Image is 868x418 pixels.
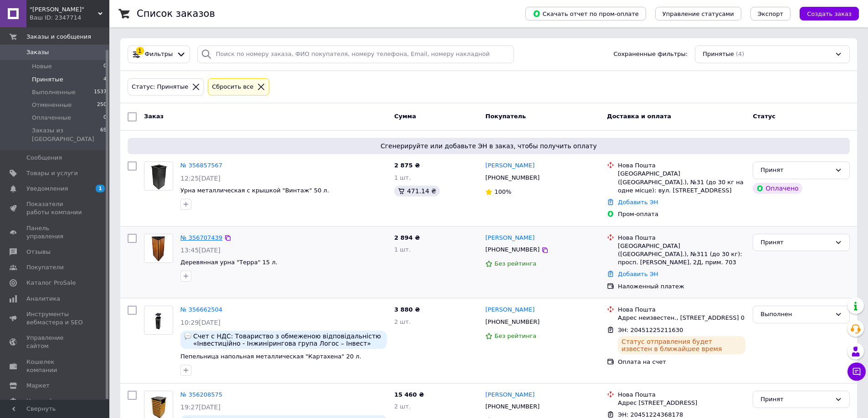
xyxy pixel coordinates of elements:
[26,382,50,390] span: Маркет
[144,234,173,262] img: Фото товару
[760,166,831,175] div: Принят
[26,185,68,193] span: Уведомления
[26,263,64,272] span: Покупатели
[180,319,221,326] span: 10:29[DATE]
[144,234,173,263] a: Фото товару
[180,259,277,266] a: Деревянная урна "Терра" 15 л.
[618,161,745,170] div: Нова Пошта
[663,10,734,17] span: Управление статусами
[180,247,221,254] span: 13:45[DATE]
[533,10,639,18] span: Скачать отчет по пром-оплате
[807,10,852,17] span: Создать заказ
[145,50,173,59] span: Фильтры
[26,224,84,241] span: Панель управления
[394,234,420,241] span: 2 894 ₴
[26,248,51,256] span: Отзывы
[136,47,144,55] div: 1
[525,7,646,20] button: Скачать отчет по пром-оплате
[847,363,866,381] button: Чат с покупателем
[485,161,534,170] a: [PERSON_NAME]
[753,113,776,120] span: Статус
[26,310,84,327] span: Инструменты вебмастера и SEO
[494,188,511,195] span: 100%
[618,314,745,322] div: Адрес неизвестен., [STREET_ADDRESS] 0
[137,8,215,19] h1: Список заказов
[197,45,514,63] input: Поиск по номеру заказа, ФИО покупателя, номеру телефона, Email, номеру накладной
[736,50,744,57] span: (4)
[703,50,734,59] span: Принятые
[618,210,745,218] div: Пром-оплата
[485,391,534,399] a: [PERSON_NAME]
[32,76,63,84] span: Принятые
[394,403,411,410] span: 2 шт.
[26,200,84,217] span: Показатели работы компании
[144,306,173,335] a: Фото товару
[753,183,802,194] div: Оплачено
[32,126,100,143] span: Заказы из [GEOGRAPHIC_DATA]
[26,48,49,56] span: Заказы
[618,391,745,399] div: Нова Пошта
[26,169,78,177] span: Товары и услуги
[800,7,859,20] button: Создать заказ
[26,295,60,303] span: Аналитика
[655,7,741,20] button: Управление статусами
[32,88,76,96] span: Выполненные
[485,306,534,314] a: [PERSON_NAME]
[180,187,329,194] a: Урна металлическая с крышкой "Винтаж" 50 л.
[394,162,420,169] span: 2 875 ₴
[26,334,84,350] span: Управление сайтом
[26,358,84,374] span: Кошелек компании
[394,306,420,313] span: 3 880 ₴
[97,101,107,109] span: 250
[30,14,109,22] div: Ваш ID: 2347714
[485,234,534,242] a: [PERSON_NAME]
[618,170,745,195] div: [GEOGRAPHIC_DATA] ([GEOGRAPHIC_DATA].), №31 (до 30 кг на одне місце): вул. [STREET_ADDRESS]
[32,101,72,109] span: Отмененные
[210,82,255,92] div: Сбросить все
[485,174,539,181] span: [PHONE_NUMBER]
[760,238,831,247] div: Принят
[32,62,52,71] span: Новые
[618,358,745,366] div: Оплата на счет
[193,332,383,347] span: Счет с НДС: Товариство з обмеженою відповідальністю «Інвестиційно - Інжинірингова група Логос – І...
[494,332,536,339] span: Без рейтинга
[103,76,107,84] span: 4
[180,391,222,398] a: № 356208575
[180,306,222,313] a: № 356662504
[618,282,745,291] div: Наложенный платеж
[32,114,71,122] span: Оплаченные
[750,7,791,20] button: Экспорт
[30,5,98,14] span: "Артель Мастеров"
[394,318,411,325] span: 2 шт.
[618,271,658,277] a: Добавить ЭН
[607,113,671,120] span: Доставка и оплата
[618,199,658,206] a: Добавить ЭН
[394,391,424,398] span: 15 460 ₴
[180,353,361,360] a: Пепельница напольная металлическая "Картахена" 20 л.
[618,306,745,314] div: Нова Пошта
[758,10,783,17] span: Экспорт
[618,411,683,418] span: ЭН: 20451224368178
[144,311,173,330] img: Фото товару
[394,246,411,253] span: 1 шт.
[131,141,846,151] span: Сгенерируйте или добавьте ЭН в заказ, чтобы получить оплату
[26,397,60,405] span: Настройки
[26,279,76,287] span: Каталог ProSale
[180,234,222,241] a: № 356707439
[100,126,107,143] span: 69
[485,403,539,410] span: [PHONE_NUMBER]
[494,260,536,267] span: Без рейтинга
[760,310,831,319] div: Выполнен
[144,113,164,120] span: Заказ
[184,332,191,340] img: :speech_balloon:
[791,10,859,17] a: Создать заказ
[26,154,62,162] span: Сообщения
[618,234,745,242] div: Нова Пошта
[485,113,526,120] span: Покупатель
[618,242,745,267] div: [GEOGRAPHIC_DATA] ([GEOGRAPHIC_DATA].), №311 (до 30 кг): просп. [PERSON_NAME], 2Д, прим. 703
[760,395,831,404] div: Принят
[180,403,221,411] span: 19:27[DATE]
[144,161,173,191] a: Фото товару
